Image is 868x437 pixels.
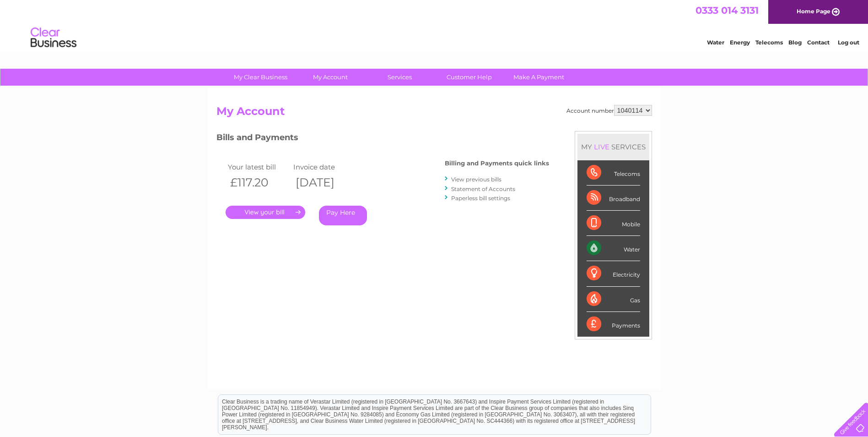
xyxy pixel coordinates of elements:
[587,287,640,312] div: Gas
[451,186,515,192] a: Statement of Accounts
[587,160,640,186] div: Telecoms
[362,69,437,86] a: Services
[587,236,640,261] div: Water
[566,105,652,116] div: Account number
[451,195,510,202] a: Paperless bill settings
[445,160,549,167] h4: Billing and Payments quick links
[226,173,291,192] th: £117.20
[226,161,291,173] td: Your latest bill
[226,206,305,219] a: .
[788,39,802,46] a: Blog
[707,39,724,46] a: Water
[216,131,549,147] h3: Bills and Payments
[218,5,651,44] div: Clear Business is a trading name of Verastar Limited (registered in [GEOGRAPHIC_DATA] No. 3667643...
[592,142,611,151] div: LIVE
[587,261,640,286] div: Electricity
[291,173,357,192] th: [DATE]
[587,211,640,236] div: Mobile
[319,206,367,225] a: Pay Here
[431,69,507,86] a: Customer Help
[807,39,830,46] a: Contact
[216,105,652,122] h2: My Account
[577,134,649,160] div: MY SERVICES
[223,69,298,86] a: My Clear Business
[501,69,577,86] a: Make A Payment
[755,39,783,46] a: Telecoms
[695,5,759,16] a: 0333 014 3131
[587,186,640,211] div: Broadband
[730,39,750,46] a: Energy
[30,24,77,52] img: logo.png
[451,176,501,183] a: View previous bills
[838,39,859,46] a: Log out
[292,69,368,86] a: My Account
[587,312,640,337] div: Payments
[291,161,357,173] td: Invoice date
